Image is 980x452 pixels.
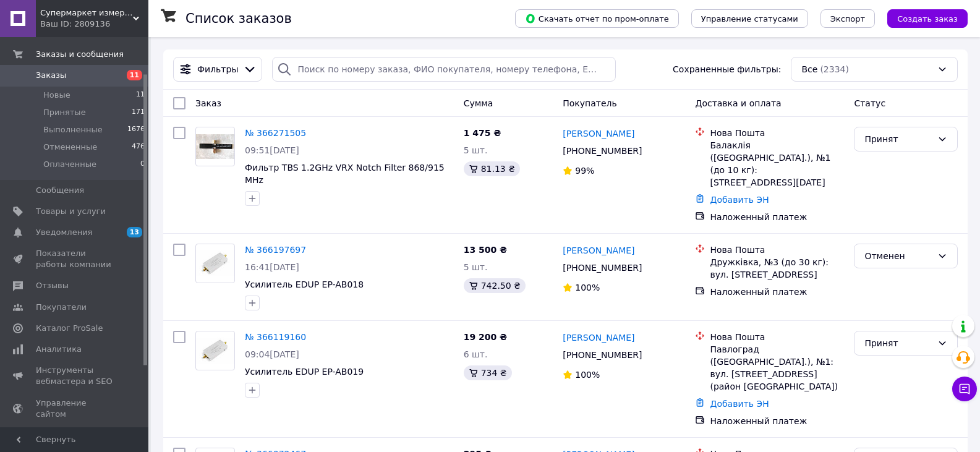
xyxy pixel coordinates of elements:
a: Создать заказ [875,13,968,23]
span: Оплаченные [43,159,96,170]
span: 6 шт. [464,349,488,359]
a: Добавить ЭН [710,195,769,205]
span: 13 500 ₴ [464,245,508,255]
span: Скачать отчет по пром-оплате [525,13,669,24]
div: Наложенный платеж [710,415,844,427]
span: Все [801,63,817,75]
div: [PHONE_NUMBER] [560,142,644,160]
span: 09:51[DATE] [245,145,299,155]
span: Экспорт [830,14,865,23]
div: Принят [864,132,932,146]
span: Управление статусами [701,14,798,23]
div: Отменен [864,249,932,263]
span: Отмененные [43,142,97,153]
button: Чат с покупателем [952,377,977,401]
a: № 366119160 [245,332,306,342]
a: Фото товару [195,244,235,283]
span: Заказ [195,98,221,108]
input: Поиск по номеру заказа, ФИО покупателя, номеру телефона, Email, номеру накладной [272,57,615,82]
a: Усилитель EDUP EP-AB018 [245,279,364,289]
div: Ваш ID: 2809136 [40,19,148,30]
span: 11 [136,90,145,101]
button: Скачать отчет по пром-оплате [515,9,679,28]
span: 5 шт. [464,262,488,272]
a: № 366197697 [245,245,306,255]
span: Инструменты вебмастера и SEO [36,365,114,387]
a: [PERSON_NAME] [563,127,634,140]
span: Управление сайтом [36,398,114,420]
span: Показатели работы компании [36,248,114,270]
a: Добавить ЭН [710,399,769,409]
a: Усилитель EDUP EP-AB019 [245,367,364,377]
div: [PHONE_NUMBER] [560,259,644,276]
span: Новые [43,90,70,101]
img: Фото товару [196,250,234,277]
span: Фильтры [197,63,238,75]
div: Наложенный платеж [710,286,844,298]
span: 09:04[DATE] [245,349,299,359]
button: Управление статусами [691,9,808,28]
span: Заказы и сообщения [36,49,124,60]
span: Покупатель [563,98,617,108]
a: № 366271505 [245,128,306,138]
div: Наложенный платеж [710,211,844,223]
span: 5 шт. [464,145,488,155]
span: Супермаркет измерительных приборов AllTest [40,7,133,19]
a: Фото товару [195,331,235,370]
span: 100% [575,283,600,292]
span: 476 [132,142,145,153]
div: 81.13 ₴ [464,161,520,176]
span: Отзывы [36,280,69,291]
span: Сообщения [36,185,84,196]
span: Сохраненные фильтры: [673,63,781,75]
span: (2334) [820,64,849,74]
span: 0 [140,159,145,170]
div: Нова Пошта [710,331,844,343]
span: Доставка и оплата [695,98,781,108]
span: Аналитика [36,344,82,355]
span: 1 475 ₴ [464,128,501,138]
div: Дружківка, №3 (до 30 кг): вул. [STREET_ADDRESS] [710,256,844,281]
div: 734 ₴ [464,365,512,380]
span: 100% [575,370,600,380]
a: Фото товару [195,127,235,166]
span: Выполненные [43,124,103,135]
img: Фото товару [196,134,234,159]
button: Создать заказ [887,9,968,28]
span: Уведомления [36,227,92,238]
div: 742.50 ₴ [464,278,526,293]
div: [PHONE_NUMBER] [560,346,644,364]
span: 16:41[DATE] [245,262,299,272]
span: Покупатели [36,302,87,313]
span: 171 [132,107,145,118]
span: Сумма [464,98,493,108]
span: 11 [127,70,142,80]
span: 99% [575,166,594,176]
span: Принятые [43,107,86,118]
span: Создать заказ [897,14,958,23]
span: Товары и услуги [36,206,106,217]
span: 1676 [127,124,145,135]
span: 19 200 ₴ [464,332,508,342]
span: Каталог ProSale [36,323,103,334]
a: [PERSON_NAME] [563,331,634,344]
span: Статус [854,98,885,108]
div: Балаклія ([GEOGRAPHIC_DATA].), №1 (до 10 кг): [STREET_ADDRESS][DATE] [710,139,844,189]
button: Экспорт [820,9,875,28]
a: [PERSON_NAME] [563,244,634,257]
span: 13 [127,227,142,237]
img: Фото товару [196,338,234,364]
div: Принят [864,336,932,350]
div: Павлоград ([GEOGRAPHIC_DATA].), №1: вул. [STREET_ADDRESS] (район [GEOGRAPHIC_DATA]) [710,343,844,393]
h1: Список заказов [185,11,292,26]
a: Фильтр TBS 1.2GHz VRX Notch Filter 868/915 MHz [245,163,445,185]
span: Заказы [36,70,66,81]
div: Нова Пошта [710,244,844,256]
div: Нова Пошта [710,127,844,139]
